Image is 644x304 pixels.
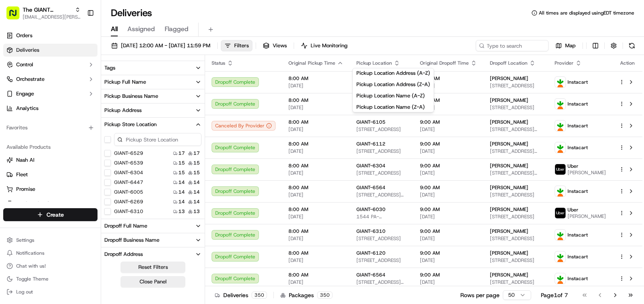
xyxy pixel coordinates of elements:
span: Instacart [568,188,588,194]
span: Instacart [568,101,588,107]
span: GIANT-6304 [356,163,386,169]
a: Analytics [3,102,97,115]
span: Flagged [165,24,189,34]
span: 9:00 AM [420,228,477,234]
div: Pickup Address [104,107,142,114]
span: Uber [568,163,578,169]
span: [DATE] [420,148,477,154]
div: Packages [280,291,333,299]
span: [DATE] [420,235,477,242]
span: Live Monitoring [311,42,347,49]
label: GIANT-6005 [114,189,143,195]
span: [DATE] [288,148,343,154]
span: Instacart [568,253,588,260]
span: 8:00 AM [288,250,343,256]
span: [DATE] [288,104,343,111]
span: 13 [178,208,185,215]
button: Pickup Location Address (Z-A) [353,80,434,89]
span: 15 [178,169,185,176]
span: [DATE] [288,279,343,285]
span: Orchestrate [16,76,44,83]
span: Create [47,211,64,219]
span: [STREET_ADDRESS] [356,235,407,242]
span: [STREET_ADDRESS] [490,257,542,264]
span: 8:00 AM [288,206,343,213]
div: Pickup Business Name [104,93,158,100]
span: [DATE] [420,82,477,89]
span: GIANT-6030 [356,206,386,213]
span: [STREET_ADDRESS][PERSON_NAME] [490,148,542,154]
span: [PERSON_NAME] [490,97,528,103]
span: [DATE] [288,82,343,89]
span: Product Catalog [16,200,55,207]
button: Pickup Full Name [101,75,205,89]
button: Canceled By Provider [212,121,275,131]
span: Status [212,60,225,66]
span: Original Dropoff Time [420,60,469,66]
button: Create [3,208,97,221]
label: GIANT-6539 [114,160,143,166]
img: profile_instacart_ahold_partner.png [555,142,566,153]
span: [PERSON_NAME] [490,184,528,191]
button: Orchestrate [3,73,97,86]
span: 14 [193,198,200,205]
img: profile_instacart_ahold_partner.png [555,251,566,262]
span: [DATE] [288,170,343,176]
span: Instacart [568,232,588,238]
span: Provider [555,60,574,66]
span: [STREET_ADDRESS] [490,104,542,111]
div: 350 [252,291,267,299]
span: 9:00 AM [420,97,477,103]
button: Toggle Theme [3,273,97,285]
div: 350 [317,291,333,299]
span: Analytics [16,105,38,112]
a: Deliveries [3,44,97,57]
span: Notifications [16,250,44,256]
span: 14 [178,198,185,205]
button: Map [552,40,579,51]
div: 📗 [8,118,15,125]
span: All times are displayed using EDT timezone [539,10,634,16]
span: [PERSON_NAME] [490,119,528,125]
button: Start new chat [138,80,147,89]
span: GIANT-6564 [356,184,386,191]
button: Dropoff Address [101,247,205,261]
a: Nash AI [6,156,94,164]
span: [PERSON_NAME] [490,250,528,256]
span: Settings [16,237,34,243]
span: [STREET_ADDRESS] [490,213,542,220]
span: [PERSON_NAME] [568,169,606,176]
button: Dropoff Full Name [101,219,205,233]
h1: Deliveries [111,6,152,19]
a: 📗Knowledge Base [5,114,65,129]
button: Control [3,58,97,71]
img: profile_uber_ahold_partner.png [555,208,566,218]
button: Dropoff Business Name [101,233,205,247]
button: Pickup Location Address (A-Z) [353,68,434,78]
button: Pickup Store Location [101,118,205,131]
label: GIANT-6447 [114,179,143,186]
span: 15 [178,160,185,166]
a: Fleet [6,171,94,178]
button: Pickup Address [101,103,205,117]
span: 1544 PA-[STREET_ADDRESS] [356,213,407,220]
a: Promise [6,186,94,193]
button: Refresh [626,40,638,51]
button: Live Monitoring [297,40,351,51]
span: 8:00 AM [288,119,343,125]
div: Pickup Store Location [104,121,157,128]
img: profile_instacart_ahold_partner.png [555,99,566,109]
button: Pickup Location Name (A-Z) [353,91,434,101]
span: Dropoff Location [490,60,527,66]
span: Orders [16,32,32,39]
span: [STREET_ADDRESS][PERSON_NAME] [490,126,542,133]
span: Views [273,42,287,49]
button: Filters [221,40,252,51]
span: 17 [178,150,185,156]
button: The GIANT Company [23,6,72,14]
span: 9:00 AM [420,250,477,256]
img: profile_uber_ahold_partner.png [555,164,566,175]
div: Dropoff Business Name [104,236,159,244]
span: 17 [193,150,200,156]
span: [DATE] [420,126,477,133]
